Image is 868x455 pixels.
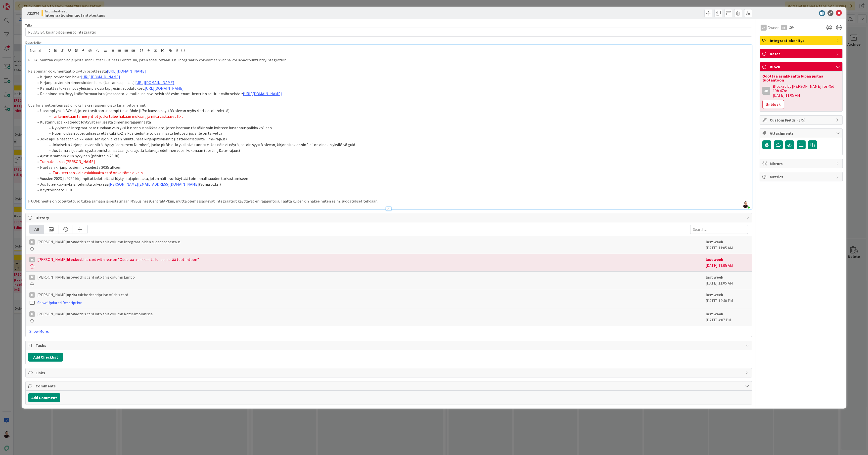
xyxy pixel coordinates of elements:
div: JK [29,275,35,280]
span: Integraatiokehitys [770,38,833,43]
a: [URL][DOMAIN_NAME] [243,91,282,96]
span: [PERSON_NAME] the description of this card [37,292,128,298]
li: Jos tämä ei jostain syystä onnistu, haetaan joka ajolla kuluva ja edellinen vuosi kokonaan (posti... [34,148,749,153]
span: Comments [36,383,742,389]
li: Käyttöönotto 1.10. [34,187,749,193]
div: SS [781,25,787,30]
b: moved [67,311,79,316]
b: moved [67,239,79,244]
span: Block [770,64,833,70]
b: last week [706,311,723,316]
li: Useampi yhtiö BC:ssä, joten tarvitaan useampi tietolähde (L7:n kanssa näyttää olevan myös 4 eri t... [34,108,749,114]
li: Vuosien 2023 ja 2024 kirjanpitotiedot pitäisi löytyä rajapinnasta, joten näitä voi käyttää toimin... [34,176,749,181]
span: Tarkennetaan tänne yhtiöt jotka tulee hakuun mukaan, ja niitä vastaavat ID:t [52,114,183,119]
li: Kirjanpitovientien haku: [34,74,749,80]
div: JK [29,239,35,245]
a: [URL][DOMAIN_NAME] [81,74,120,79]
b: last week [706,275,723,280]
span: Description [25,40,43,45]
span: [PERSON_NAME] this card into this column Integraatioiden tuotantotestaus [37,239,181,245]
span: Taloustuotteet [45,9,105,13]
div: Odottaa asiakkaalta lupaa pistää tuotantoon [762,74,840,82]
a: [PERSON_NAME][EMAIL_ADDRESS][DOMAIN_NAME] [109,182,199,187]
a: [URL][DOMAIN_NAME] [107,69,146,74]
li: Kirjanpitoviennin dimensioiden haku (kustannuspaikat): [34,80,749,85]
div: JK [29,311,35,317]
label: Title [25,23,32,28]
li: Joka ajolla haetaan kaikki edellisen ajon jälkeen muuttuneet kirjanpitoviennit (lastModifiedDateT... [34,136,749,142]
b: last week [706,292,723,297]
b: last week [706,239,723,244]
p: Uusi kirjanpitointegraatio, joka hakee rajapinnoista kirjanpitoviennit [28,102,749,108]
span: Metrics [770,174,833,180]
a: [URL][DOMAIN_NAME] [135,80,174,85]
input: type card name here... [25,28,752,37]
div: Blocked by [PERSON_NAME] for 45d 19h 47m [DATE] 11:05 AM [773,84,840,97]
li: Rajapinnoista lötyy lisäinformaatiota $metadata-kutsulla, näin voi selvittää esim. enum-kenttien ... [34,91,749,97]
span: Owner [768,25,779,31]
p: HUOM: meille on toteutettu jo tukea samaan järjestelmään MSBusinessCentralAPI:iin, mutta olemassa... [28,198,749,204]
div: JK [29,257,35,262]
span: [PERSON_NAME] this card into this column Limbo [37,274,135,280]
b: 21574 [29,11,39,16]
li: Kustannuspaikkatiedot löytyvät erillisestä dimensiorajapinnasta [34,119,749,125]
div: All [30,225,44,234]
li: Haetaan kirjanpitoviennit vuodesta 2025 alkaen [34,165,749,170]
img: GyOPHTWdLeFzhezoR5WqbUuXKKP5xpSS.jpg [742,201,749,208]
p: Rajapinnan dokumentaatio löytyy osoitteesta [28,68,749,74]
div: [DATE] 12:40 PM [706,292,748,306]
span: ID [25,10,39,16]
li: Kannattaa lukea myös yleisimpiä osia läpi, esim. suodatukset: [34,85,749,91]
li: Huomioidaan toteutuksessa että tuki kp2 ja kp3 tiedoille voidaan lisätä helposti jos sille on tar... [34,130,749,136]
span: Dates [770,51,833,57]
a: [URL][DOMAIN_NAME] [145,86,184,91]
span: Tasks [36,342,742,348]
span: Attachments [770,130,833,136]
button: Add Comment [28,393,60,402]
a: Show Updated Description [37,300,82,305]
span: [PERSON_NAME] this card with reason "Odottaa asiakkaalta lupaa pistää tuotantoon" [37,256,199,262]
div: [DATE] 11:05 AM [706,256,748,269]
li: Jos tulee kysymyksiä, teknistä tukea saa (Sonja cc:ksi) [34,181,749,187]
div: JK [761,25,767,31]
span: History [36,215,742,221]
li: Nykyisessä integraatiossa tuodaan vain yksi kustannuspaikkatieto, joten haetaan tässäkin vain koh... [34,125,749,131]
b: blocked [67,257,82,262]
span: Mirrors [770,161,833,166]
span: Links [36,370,742,376]
div: JK [29,292,35,298]
b: moved [67,275,79,280]
div: [DATE] 4:07 PM [706,311,748,323]
span: Custom Fields [770,117,833,123]
div: [DATE] 11:05 AM [706,274,748,287]
span: Tunnukset saa [PERSON_NAME] [40,159,95,164]
button: Add Checklist [28,353,63,362]
li: Jokaiselta kirjanpitovienniltä löytyy "documentNumber", jonka pitäis olla yksilöivä tunniste. Jos... [34,142,749,148]
a: Show More... [29,328,748,334]
div: JK [762,87,770,95]
span: Tarkistetaan vielä asiakkaalta että onko tämä oikein [53,170,143,175]
li: Ajastus samoin kuin nykyinen (päivittäin 23.30) [34,153,749,159]
span: [PERSON_NAME] this card into this column Katselmoinnissa [37,311,153,317]
p: PSOAS vaihtaa kirjanpitojärjestelmän L7:sta Business Centraliin, joten toteutetaan uusi integraat... [28,57,749,63]
b: last week [706,257,723,262]
span: ( 1/5 ) [797,118,805,123]
b: Integraatioiden tuotantotestaus [45,13,105,17]
div: [DATE] 11:05 AM [706,239,748,251]
button: Unblock [762,100,784,109]
input: Search... [690,225,748,234]
b: updated [67,292,82,297]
